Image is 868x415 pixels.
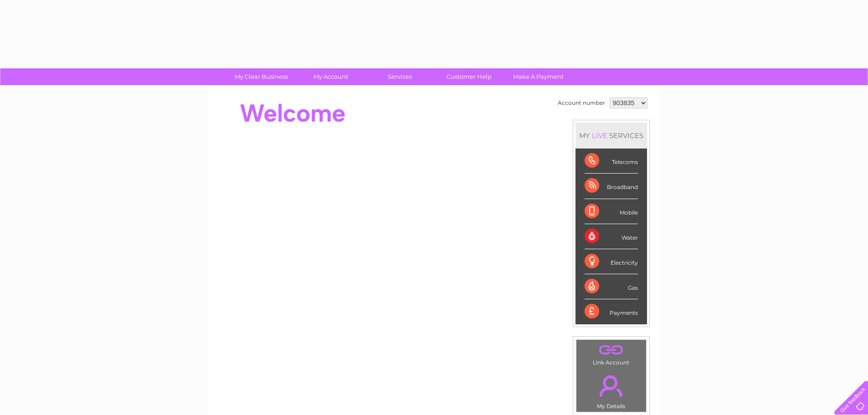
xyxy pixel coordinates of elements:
[224,68,299,85] a: My Clear Business
[293,68,368,85] a: My Account
[585,174,638,199] div: Broadband
[431,68,507,85] a: Customer Help
[555,95,607,111] td: Account number
[585,224,638,249] div: Water
[575,123,647,149] div: MY SERVICES
[579,370,644,402] a: .
[585,274,638,299] div: Gas
[585,149,638,174] div: Telecoms
[579,342,644,358] a: .
[585,199,638,224] div: Mobile
[590,131,609,140] div: LIVE
[362,68,437,85] a: Services
[576,368,647,412] td: My Details
[585,299,638,324] div: Payments
[501,68,576,85] a: Make A Payment
[576,339,647,368] td: Link Account
[585,249,638,274] div: Electricity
